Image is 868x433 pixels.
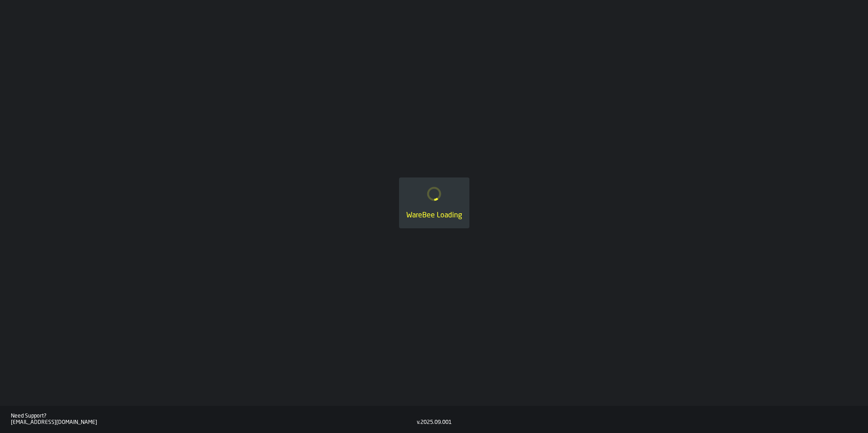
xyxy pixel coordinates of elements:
div: 2025.09.001 [420,419,452,426]
div: v. [417,419,420,426]
div: Need Support? [11,413,417,419]
div: [EMAIL_ADDRESS][DOMAIN_NAME] [11,419,417,426]
a: Need Support?[EMAIL_ADDRESS][DOMAIN_NAME] [11,413,417,426]
div: WareBee Loading [406,210,462,221]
